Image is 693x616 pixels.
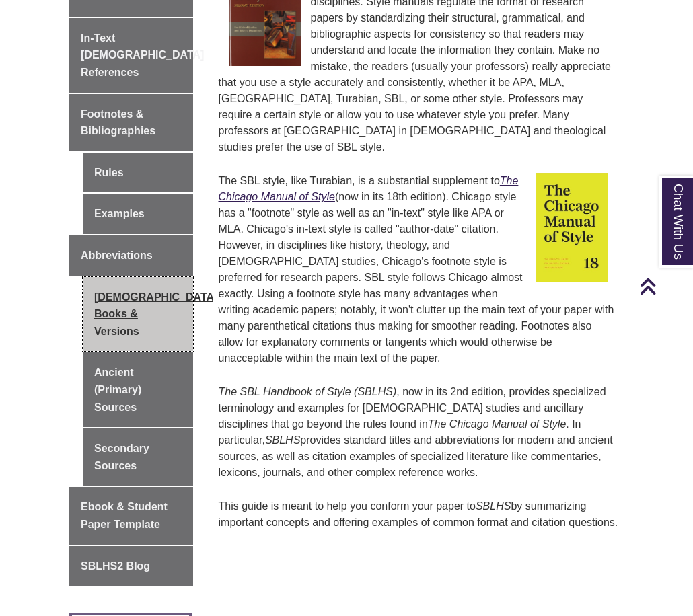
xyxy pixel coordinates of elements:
a: Rules [83,153,193,193]
a: Footnotes & Bibliographies [69,94,193,151]
span: Abbreviations [81,249,153,261]
a: Ebook & Student Paper Template [69,487,193,544]
a: In-Text [DEMOGRAPHIC_DATA] References [69,18,193,93]
p: This guide is meant to help you conform your paper to by summarizing important concepts and offer... [219,493,619,536]
em: The SBL Handbook of Style (SBLHS) [219,386,397,397]
em: The Chicago Manual of Style [428,418,566,430]
span: SBLHS2 Blog [81,560,150,572]
a: [DEMOGRAPHIC_DATA] Books & Versions [83,277,193,352]
a: Ancient (Primary) Sources [83,352,193,427]
span: Ebook & Student Paper Template [81,501,168,530]
a: Back to Top [639,277,690,295]
span: Footnotes & Bibliographies [81,108,155,137]
em: SBLHS [476,500,511,512]
p: The SBL style, like Turabian, is a substantial supplement to (now in its 18th edition). Chicago s... [219,167,619,372]
a: Secondary Sources [83,428,193,486]
a: Abbreviations [69,235,193,276]
a: SBLHS2 Blog [69,546,193,586]
a: Examples [83,194,193,234]
span: In-Text [DEMOGRAPHIC_DATA] References [81,32,204,78]
p: , now in its 2nd edition, provides specialized terminology and examples for [DEMOGRAPHIC_DATA] st... [219,379,619,486]
em: SBLHS [265,434,300,446]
